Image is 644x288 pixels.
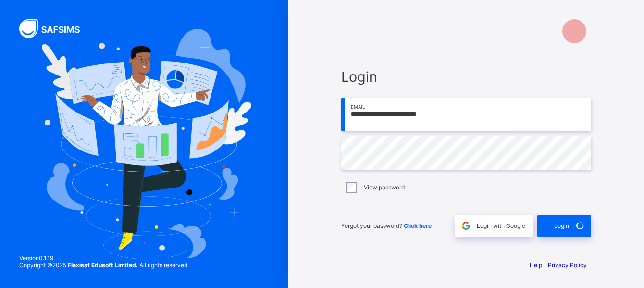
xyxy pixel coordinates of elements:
[554,222,569,229] span: Login
[19,19,91,38] img: SAFSIMS Logo
[37,29,251,259] img: Hero Image
[19,262,189,269] span: Copyright © 2025 All rights reserved.
[68,262,138,269] strong: Flexisaf Edusoft Limited.
[404,222,432,229] a: Click here
[364,184,405,191] label: View password
[341,68,591,85] span: Login
[477,222,525,229] span: Login with Google
[460,220,471,231] img: google.396cfc9801f0270233282035f929180a.svg
[19,254,189,262] span: Version 0.1.19
[341,222,432,229] span: Forgot your password?
[548,262,587,269] a: Privacy Policy
[530,262,542,269] a: Help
